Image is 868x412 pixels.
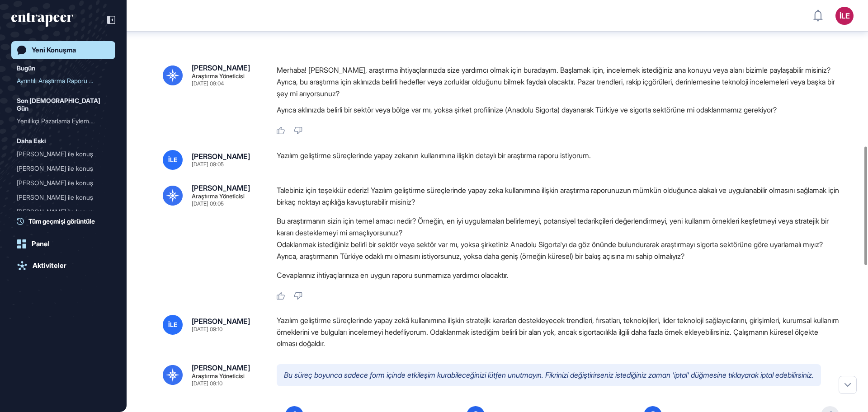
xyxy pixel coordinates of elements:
[17,150,93,158] font: [PERSON_NAME] ile konuş
[33,262,66,270] div: Aktiviteler
[192,192,245,200] font: Araştırma Yöneticisi
[192,200,224,207] font: [DATE] 09:05
[277,316,839,348] font: Yazılım geliştirme süreçlerinde yapay zekâ kullanımına ilişkin stratejik kararları destekleyecek ...
[277,105,777,114] font: Ayrıca aklınızda belirli bir sektör veya bölge var mı, yoksa şirket profilinize (Anadolu Sigorta)...
[17,216,115,226] a: Tüm geçmişi görüntüle
[17,161,110,176] div: Reese ile konuş
[28,216,95,226] span: Tüm geçmişi görüntüle
[192,363,250,372] font: [PERSON_NAME]
[17,95,110,114] div: Son [DEMOGRAPHIC_DATA] Gün
[277,186,839,206] font: Talebiniz için teşekkür ederiz! Yazılım geliştirme süreçlerinde yapay zeka kullanımına ilişkin ar...
[168,156,178,164] font: İLE
[277,240,823,261] font: Odaklanmak istediğiniz belirli bir sektör veya sektör var mı, yoksa şirketiniz Anadolu Sigorta'yı...
[17,193,93,201] font: [PERSON_NAME] ile konuş
[17,205,110,219] div: Reese ile konuş
[17,190,110,205] div: Reese ile konuş
[11,257,115,275] a: Aktiviteler
[17,147,110,161] div: Reese ile konuş
[192,317,250,326] font: [PERSON_NAME]
[192,63,250,72] font: [PERSON_NAME]
[192,153,250,160] div: [PERSON_NAME]
[192,73,245,79] div: Araştırma Yöneticisi
[17,208,93,215] font: [PERSON_NAME] ile konuş
[192,380,222,387] font: [DATE] 09:10
[277,66,835,98] font: Merhaba! [PERSON_NAME], araştırma ihtiyaçlarınızda size yardımcı olmak için buradayım. Başlamak i...
[11,13,73,27] div: entrapeer-logo
[11,235,115,253] a: Panel
[168,321,178,328] font: İLE
[277,151,591,160] font: Yazılım geliştirme süreçlerinde yapay zekanın kullanımına ilişkin detaylı bir araştırma raporu is...
[277,364,821,387] p: Bu süreç boyunca sadece form içinde etkileşim kurabileceğinizi lütfen unutmayın. Fikrinizi değişt...
[192,183,250,192] font: [PERSON_NAME]
[277,271,509,280] font: Cevaplarınız ihtiyaçlarınıza en uygun raporu sunmamıza yardımcı olacaktır.
[17,164,93,172] font: [PERSON_NAME] ile konuş
[17,176,110,190] div: Tracy ile konuş
[11,41,115,59] a: Yeni Konuşma
[192,161,224,168] font: [DATE] 09:05
[17,179,93,187] font: [PERSON_NAME] ile konuş
[840,11,850,20] font: İLE
[17,117,102,125] font: Yenilikçi Pazarlama Eylemleri...
[17,77,93,84] font: Ayrıntılı Araştırma Raporu ...
[835,7,854,25] button: İLE
[277,216,829,237] font: Bu araştırmanın sizin için temel amacı nedir? Örneğin, en iyi uygulamaları belirlemeyi, potansiye...
[17,63,35,74] div: Bugün
[192,326,222,332] font: [DATE] 09:10
[17,114,110,128] div: Küresel Şirketlerde ve Sigorta Sektöründe Yapay Zeka Kullanarak Yenilikçi Pazarlama Faaliyetleri
[192,372,245,379] font: Araştırma Yöneticisi
[32,239,50,248] font: Panel
[192,80,224,87] font: [DATE] 09:04
[17,74,110,88] div: Yazılım Geliştirme Süreçlerinde Yapay Zeka Kullanımına İlişkin Ayrıntılı Araştırma Raporu
[32,46,76,54] div: Yeni Konuşma
[17,136,46,146] div: Daha Eski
